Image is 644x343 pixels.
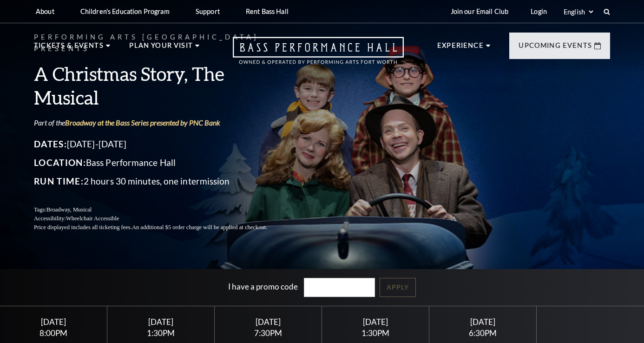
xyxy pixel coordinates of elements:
[11,317,96,327] div: [DATE]
[34,118,289,128] p: Part of the
[118,317,204,327] div: [DATE]
[246,7,289,15] p: Rent Bass Hall
[80,7,170,15] p: Children's Education Program
[440,329,526,337] div: 6:30PM
[36,7,54,15] p: About
[562,7,595,16] select: Select:
[34,174,289,189] p: 2 hours 30 minutes, one intermission
[34,157,86,168] span: Location:
[34,139,67,149] span: Dates:
[65,118,220,127] a: Broadway at the Bass Series presented by PNC Bank
[34,40,104,57] p: Tickets & Events
[129,40,193,57] p: Plan Your Visit
[11,329,96,337] div: 8:00PM
[440,317,526,327] div: [DATE]
[66,215,119,222] span: Wheelchair Accessible
[46,206,92,213] span: Broadway, Musical
[34,137,289,152] p: [DATE]-[DATE]
[196,7,220,15] p: Support
[34,223,289,232] p: Price displayed includes all ticketing fees.
[118,329,204,337] div: 1:30PM
[34,205,289,214] p: Tags:
[34,155,289,170] p: Bass Performance Hall
[34,176,84,186] span: Run Time:
[34,62,289,109] h3: A Christmas Story, The Musical
[228,281,298,291] label: I have a promo code
[437,40,484,57] p: Experience
[132,224,267,231] span: An additional $5 order charge will be applied at checkout.
[333,329,418,337] div: 1:30PM
[519,40,592,57] p: Upcoming Events
[226,317,311,327] div: [DATE]
[333,317,418,327] div: [DATE]
[226,329,311,337] div: 7:30PM
[34,214,289,223] p: Accessibility:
